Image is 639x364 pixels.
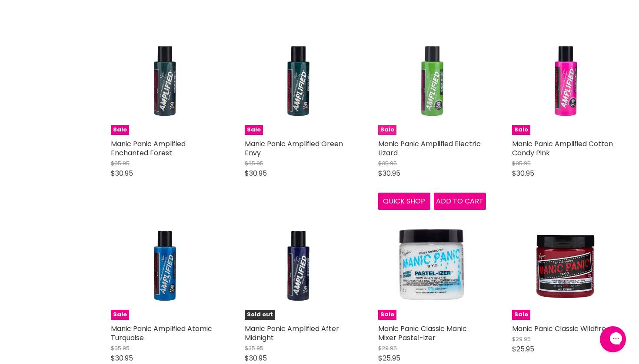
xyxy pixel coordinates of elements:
button: Quick shop [378,193,430,210]
span: $25.95 [378,353,400,363]
span: Sold out [245,310,275,320]
span: $25.95 [512,344,534,354]
img: Manic Panic Amplified Cotton Candy Pink [530,28,602,135]
a: Manic Panic Amplified Cotton Candy Pink [512,139,613,158]
span: $35.95 [512,159,531,167]
button: Add to cart [434,193,486,210]
a: Manic Panic Amplified Atomic Turquoise [111,324,212,343]
iframe: Gorgias live chat messenger [596,323,630,355]
span: Sale [111,310,129,320]
span: $30.95 [111,353,133,363]
a: Manic Panic Classic Manic Mixer Pastel-izerSale [378,212,486,320]
img: Manic Panic Amplified After Midnight [263,212,334,320]
span: $35.95 [111,159,130,167]
span: $30.95 [245,353,267,363]
span: Sale [512,310,530,320]
img: Manic Panic Amplified Enchanted Forest [129,28,200,135]
a: Manic Panic Amplified Electric LizardSale [378,28,486,135]
span: $35.95 [245,344,263,352]
span: $30.95 [378,168,400,178]
a: Manic Panic Classic Wildfire [512,324,606,334]
span: Sale [378,125,396,135]
span: Sale [245,125,263,135]
img: Manic Panic Classic Manic Mixer Pastel-izer [396,212,468,320]
a: Manic Panic Amplified Green Envy [245,139,343,158]
span: $30.95 [111,168,133,178]
a: Manic Panic Classic Manic Mixer Pastel-izer [378,324,467,343]
a: Manic Panic Amplified Enchanted ForestSale [111,28,219,135]
span: Sale [512,125,530,135]
span: $29.95 [512,335,531,343]
a: Manic Panic Amplified Cotton Candy PinkSale [512,28,620,135]
a: Manic Panic Amplified After MidnightSold out [245,212,353,320]
span: Sale [378,310,396,320]
img: Manic Panic Amplified Electric Lizard [396,28,468,135]
img: Manic Panic Amplified Green Envy [263,28,334,135]
a: Manic Panic Amplified Green EnvySale [245,28,353,135]
span: Sale [111,125,129,135]
a: Manic Panic Classic WildfireSale [512,212,620,320]
span: $29.95 [378,344,397,352]
span: $30.95 [245,168,267,178]
img: Manic Panic Amplified Atomic Turquoise [129,212,200,320]
img: Manic Panic Classic Wildfire [530,212,602,320]
span: $35.95 [378,159,397,167]
a: Manic Panic Amplified Atomic TurquoiseSale [111,212,219,320]
a: Manic Panic Amplified After Midnight [245,324,339,343]
span: $35.95 [111,344,130,352]
span: Add to cart [436,196,483,206]
span: $35.95 [245,159,263,167]
span: $30.95 [512,168,534,178]
a: Manic Panic Amplified Electric Lizard [378,139,481,158]
a: Manic Panic Amplified Enchanted Forest [111,139,186,158]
